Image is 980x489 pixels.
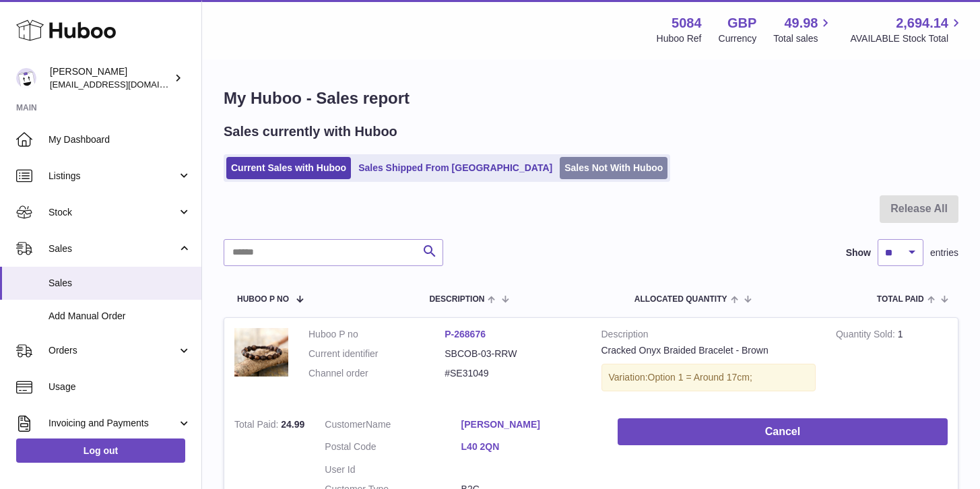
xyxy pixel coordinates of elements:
[648,372,752,383] span: Option 1 = Around 17cm;
[445,367,581,380] dd: #SE31049
[325,463,461,476] dt: User Id
[48,133,191,146] span: My Dashboard
[930,247,958,259] span: entries
[308,348,445,360] dt: Current identifier
[461,418,597,431] a: [PERSON_NAME]
[325,441,461,457] dt: Postal Code
[48,277,191,290] span: Sales
[560,157,667,179] a: Sales Not With Huboo
[445,329,486,339] a: P-268676
[727,14,756,32] strong: GBP
[308,367,445,380] dt: Channel order
[224,123,397,141] h2: Sales currently with Huboo
[234,419,281,433] strong: Total Paid
[836,329,898,343] strong: Quantity Sold
[226,157,351,179] a: Current Sales with Huboo
[784,14,818,32] span: 49.98
[850,14,964,45] a: 2,694.14 AVAILABLE Stock Total
[48,417,177,430] span: Invoicing and Payments
[601,344,816,357] div: Cracked Onyx Braided Bracelet - Brown
[237,295,289,304] span: Huboo P no
[657,32,702,45] div: Huboo Ref
[672,14,702,32] strong: 5084
[48,381,191,393] span: Usage
[634,295,727,304] span: ALLOCATED Quantity
[773,14,833,45] a: 49.98 Total sales
[48,344,177,357] span: Orders
[48,310,191,323] span: Add Manual Order
[234,328,288,377] img: product-image-1281978040.jpg
[429,295,484,304] span: Description
[50,79,198,90] span: [EMAIL_ADDRESS][DOMAIN_NAME]
[846,247,871,259] label: Show
[325,418,461,434] dt: Name
[896,14,948,32] span: 2,694.14
[618,418,948,446] button: Cancel
[877,295,924,304] span: Total paid
[601,364,816,391] div: Variation:
[16,68,36,88] img: konstantinosmouratidis@hotmail.com
[850,32,964,45] span: AVAILABLE Stock Total
[719,32,757,45] div: Currency
[48,170,177,183] span: Listings
[445,348,581,360] dd: SBCOB-03-RRW
[224,88,958,109] h1: My Huboo - Sales report
[50,65,171,91] div: [PERSON_NAME]
[308,328,445,341] dt: Huboo P no
[48,242,177,255] span: Sales
[601,328,816,344] strong: Description
[826,318,958,408] td: 1
[48,206,177,219] span: Stock
[773,32,833,45] span: Total sales
[281,419,304,430] span: 24.99
[461,441,597,453] a: L40 2QN
[16,438,185,463] a: Log out
[325,419,366,430] span: Customer
[354,157,557,179] a: Sales Shipped From [GEOGRAPHIC_DATA]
